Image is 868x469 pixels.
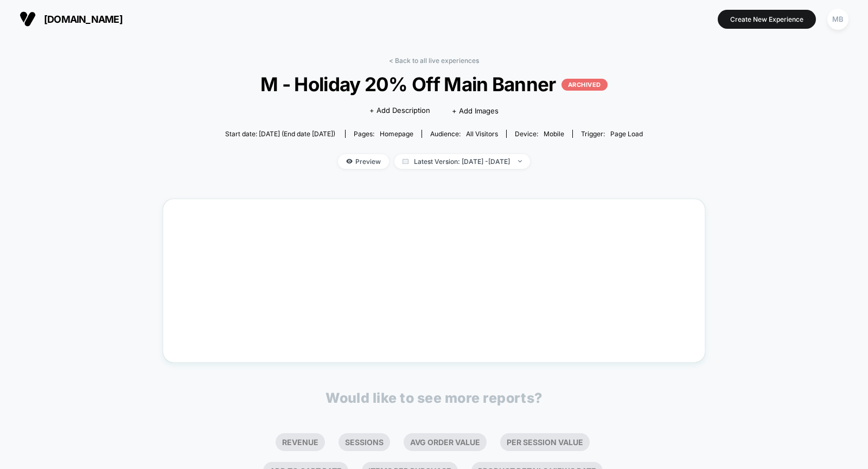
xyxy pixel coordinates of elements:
[430,130,498,138] div: Audience:
[389,56,479,65] a: < Back to all live experiences
[20,11,36,27] img: Visually logo
[403,159,409,164] img: calendar
[404,433,487,451] li: Avg Order Value
[246,73,622,96] span: M - Holiday 20% Off Main Banner
[369,105,430,116] span: + Add Description
[581,130,643,138] div: Trigger:
[827,9,848,30] div: MB
[338,154,389,169] span: Preview
[325,390,542,406] p: Would like to see more reports?
[466,130,498,138] span: All Visitors
[16,10,126,28] button: [DOMAIN_NAME]
[824,8,852,30] button: MB
[44,14,123,25] span: [DOMAIN_NAME]
[544,130,564,138] span: mobile
[506,130,572,138] span: Device:
[380,130,413,138] span: homepage
[276,433,325,451] li: Revenue
[452,106,499,115] span: + Add Images
[610,130,643,138] span: Page Load
[561,79,608,91] p: ARCHIVED
[718,10,816,29] button: Create New Experience
[518,160,522,162] img: end
[354,130,413,138] div: Pages:
[225,130,335,138] span: Start date: [DATE] (End date [DATE])
[500,433,590,451] li: Per Session Value
[339,433,390,451] li: Sessions
[394,154,530,169] span: Latest Version: [DATE] - [DATE]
